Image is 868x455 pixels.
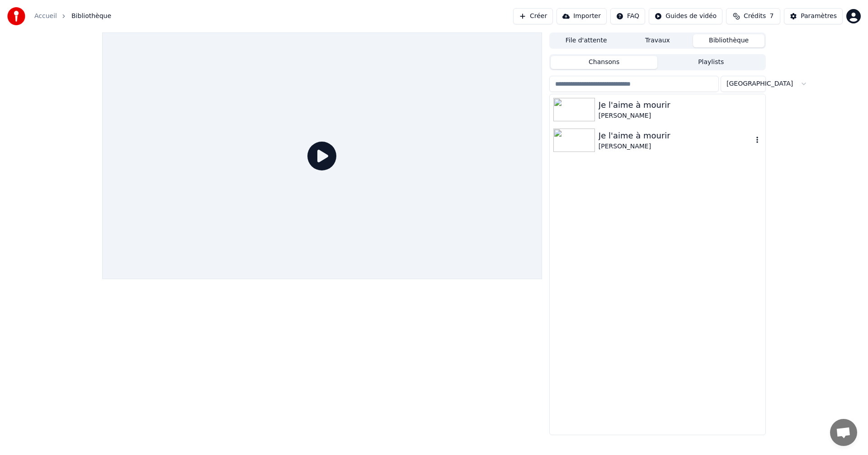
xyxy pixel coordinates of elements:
[599,111,762,120] div: [PERSON_NAME]
[551,34,622,47] button: File d'attente
[513,8,553,24] button: Créer
[610,8,645,24] button: FAQ
[769,12,774,21] span: 7
[71,12,111,21] span: Bibliothèque
[830,419,857,446] div: Ouvrir le chat
[649,8,722,24] button: Guides de vidéo
[599,142,753,151] div: [PERSON_NAME]
[34,12,111,21] nav: breadcrumb
[726,79,793,88] span: [GEOGRAPHIC_DATA]
[34,12,57,21] a: Accueil
[551,56,658,69] button: Chansons
[657,56,764,69] button: Playlists
[744,12,766,21] span: Crédits
[599,99,762,111] div: Je l'aime à mourir
[726,8,780,24] button: Crédits7
[557,8,607,24] button: Importer
[599,129,753,142] div: Je l'aime à mourir
[693,34,764,47] button: Bibliothèque
[801,12,837,21] div: Paramètres
[7,7,25,25] img: youka
[622,34,693,47] button: Travaux
[784,8,843,24] button: Paramètres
